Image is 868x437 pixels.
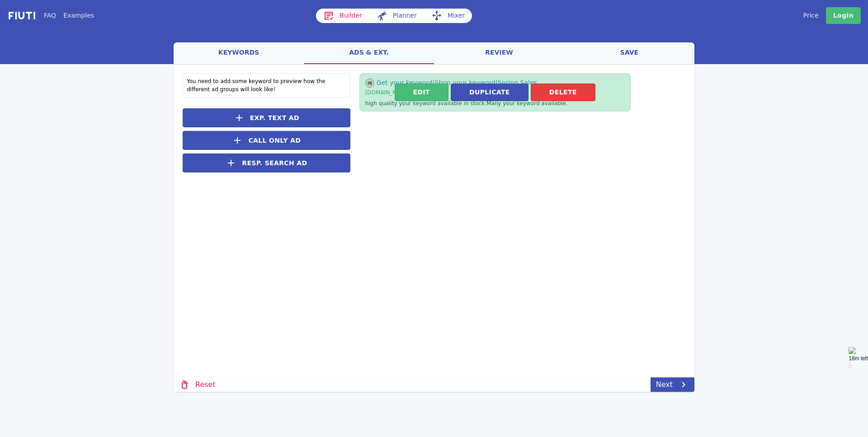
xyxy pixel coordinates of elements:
[174,42,304,64] a: keywords
[183,73,350,98] div: You need to add some keyword to preview how the different ad groups will look like!
[849,347,856,354] img: logo
[250,113,299,123] span: Exp. Text Ad
[651,377,694,392] a: Next
[434,42,564,64] a: review
[849,354,868,363] div: 18m left
[183,153,350,172] button: Resp. Search Ad
[369,9,424,23] a: Planner
[395,84,448,101] button: Edit
[183,108,350,127] button: Exp. Text Ad
[44,11,56,20] a: FAQ
[531,84,595,101] button: Delete
[424,9,472,23] a: Mixer
[451,84,528,101] button: Duplicate
[564,42,694,64] a: save
[7,10,37,21] img: f731f27.png
[63,11,94,20] a: Examples
[248,136,301,145] span: Call Only Ad
[316,9,369,23] a: Builder
[183,131,350,150] button: Call Only Ad
[803,11,819,20] a: Price
[826,7,861,24] a: Login
[242,158,307,168] span: Resp. Search Ad
[304,42,434,64] a: ads & ext.
[174,377,221,392] a: Reset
